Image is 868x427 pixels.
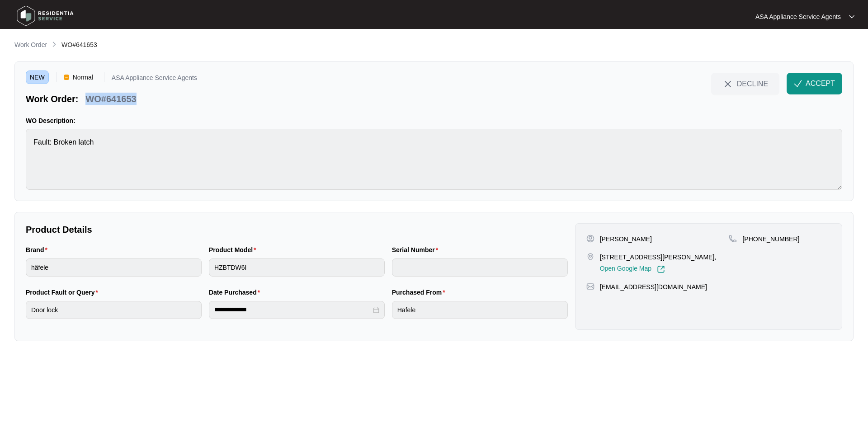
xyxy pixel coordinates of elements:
label: Product Model [209,245,260,254]
label: Purchased From [392,288,449,297]
span: NEW [26,70,49,84]
p: [STREET_ADDRESS][PERSON_NAME], [600,253,717,262]
img: map-pin [729,235,737,243]
label: Date Purchased [209,288,264,297]
p: Work Order: [26,93,78,105]
textarea: Fault: Broken latch [26,129,842,190]
span: DECLINE [737,79,768,89]
img: user-pin [586,235,594,243]
p: WO#641653 [85,93,136,105]
label: Serial Number [392,245,442,254]
p: ASA Appliance Service Agents [755,12,841,21]
img: dropdown arrow [849,14,854,19]
label: Brand [26,245,51,254]
p: [PERSON_NAME] [600,235,652,244]
input: Date Purchased [214,305,371,314]
input: Serial Number [392,258,568,277]
p: ASA Appliance Service Agents [112,75,197,84]
a: Work Order [13,40,49,50]
img: residentia service logo [14,2,77,29]
p: [PHONE_NUMBER] [742,235,799,244]
input: Product Model [209,258,385,277]
button: check-IconACCEPT [787,73,842,94]
label: Product Fault or Query [26,288,102,297]
span: ACCEPT [806,78,835,89]
button: close-IconDECLINE [711,73,779,94]
img: map-pin [586,282,594,291]
img: chevron-right [51,41,58,48]
img: close-Icon [722,79,733,89]
input: Brand [26,258,202,277]
img: map-pin [586,253,594,261]
p: [EMAIL_ADDRESS][DOMAIN_NAME] [600,282,707,291]
input: Purchased From [392,301,568,319]
img: Link-External [657,265,665,273]
img: check-Icon [794,80,802,88]
input: Product Fault or Query [26,301,202,319]
span: WO#641653 [61,41,97,48]
img: Vercel Logo [64,75,69,80]
p: Product Details [26,223,568,236]
p: Work Order [14,40,47,49]
span: Normal [69,70,97,84]
p: WO Description: [26,116,842,125]
a: Open Google Map [600,265,665,273]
